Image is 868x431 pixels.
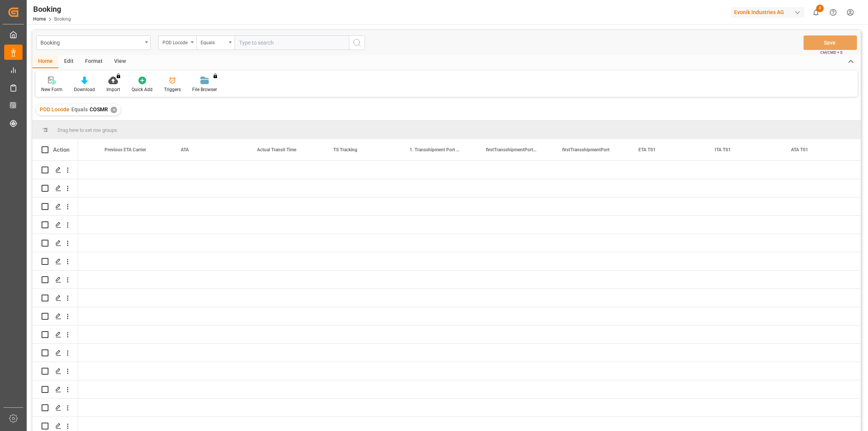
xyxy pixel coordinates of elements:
div: Booking [40,37,142,47]
div: Equals [201,37,227,46]
div: View [108,55,132,68]
span: COSMR [90,106,108,112]
span: Drag here to set row groups [58,127,117,133]
div: Press SPACE to select this row. [32,344,78,362]
div: Edit [58,55,79,68]
span: ITA TS1 [715,147,731,152]
span: ETA TS1 [638,147,656,152]
span: Previous ETA Carrier [104,147,146,152]
div: Press SPACE to select this row. [32,289,78,307]
div: New Form [41,86,63,93]
span: Ctrl/CMD + S [820,50,842,55]
button: open menu [158,35,196,50]
div: Home [32,55,58,68]
span: ATA TS1 [791,147,808,152]
div: Press SPACE to select this row. [32,399,78,417]
button: open menu [196,35,235,50]
div: ✕ [111,107,117,113]
button: search button [349,35,365,50]
span: Equals [71,106,88,112]
span: POD Locode [40,106,69,112]
span: TS Tracking [333,147,357,152]
div: Press SPACE to select this row. [32,179,78,197]
div: Press SPACE to select this row. [32,234,78,252]
div: Press SPACE to select this row. [32,197,78,216]
div: Press SPACE to select this row. [32,271,78,289]
div: Action [53,146,69,153]
div: Press SPACE to select this row. [32,362,78,380]
div: Press SPACE to select this row. [32,216,78,234]
span: Actual Transit Time [257,147,296,152]
a: Home [33,16,46,22]
div: Press SPACE to select this row. [32,325,78,344]
button: open menu [36,35,151,50]
div: POD Locode [162,37,188,46]
div: Press SPACE to select this row. [32,161,78,179]
div: Triggers [164,86,181,93]
button: Save [804,35,857,50]
button: Evonik Industries AG [731,5,807,19]
span: ATA [181,147,189,152]
span: firstTransshipmentPortNameCountryCode [486,147,537,152]
span: 3 [816,5,824,12]
div: Evonik Industries AG [731,7,804,18]
div: Download [74,86,95,93]
input: Type to search [235,35,349,50]
div: Quick Add [132,86,153,93]
div: Press SPACE to select this row. [32,307,78,325]
span: 1. Transshipment Port Locode & Name [410,147,461,152]
button: Help Center [825,4,842,21]
div: Booking [33,3,71,15]
span: firstTransshipmentPort [562,147,609,152]
button: show 3 new notifications [807,4,825,21]
div: Format [79,55,108,68]
div: Press SPACE to select this row. [32,252,78,271]
div: Press SPACE to select this row. [32,380,78,399]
